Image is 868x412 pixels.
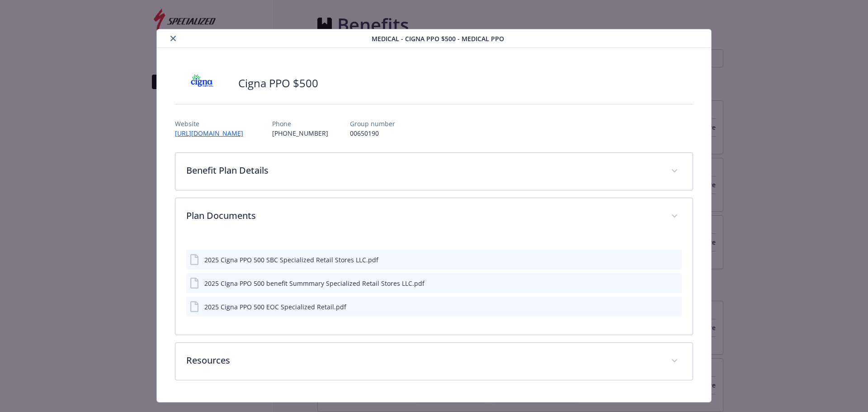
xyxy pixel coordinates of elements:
[670,255,678,265] button: preview file
[656,255,663,265] button: download file
[272,128,328,138] p: [PHONE_NUMBER]
[656,279,663,288] button: download file
[372,34,504,43] span: Medical - Cigna PPO $500 - Medical PPO
[186,164,660,177] p: Benefit Plan Details
[175,70,229,97] img: CIGNA
[350,128,395,138] p: 00650190
[350,119,395,128] p: Group number
[175,153,693,190] div: Benefit Plan Details
[656,302,663,312] button: download file
[168,33,179,44] button: close
[175,343,693,380] div: Resources
[175,129,250,137] a: [URL][DOMAIN_NAME]
[204,255,378,265] div: 2025 Cigna PPO 500 SBC Specialized Retail Stores LLC.pdf
[186,354,660,367] p: Resources
[204,302,346,312] div: 2025 Cigna PPO 500 EOC Specialized Retail.pdf
[175,198,693,235] div: Plan Documents
[238,76,318,91] h2: Cigna PPO $500
[670,302,678,312] button: preview file
[175,119,250,128] p: Website
[670,279,678,288] button: preview file
[272,119,328,128] p: Phone
[186,209,660,223] p: Plan Documents
[87,29,781,403] div: details for plan Medical - Cigna PPO $500 - Medical PPO
[175,235,693,335] div: Plan Documents
[204,279,425,288] div: 2025 CIgna PPO 500 benefit Summmary Specialized Retail Stores LLC.pdf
